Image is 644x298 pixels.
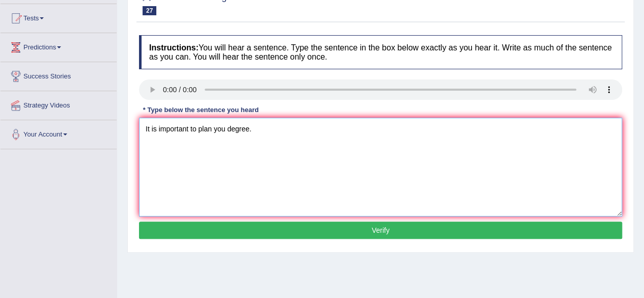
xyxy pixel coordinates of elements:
button: Verify [139,222,622,239]
a: Strategy Videos [1,91,117,117]
h4: You will hear a sentence. Type the sentence in the box below exactly as you hear it. Write as muc... [139,35,622,69]
a: Your Account [1,120,117,146]
a: Success Stories [1,62,117,88]
a: Predictions [1,33,117,59]
div: * Type below the sentence you heard [139,105,263,115]
b: Instructions: [149,43,199,52]
a: Tests [1,4,117,30]
span: 27 [143,6,156,15]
